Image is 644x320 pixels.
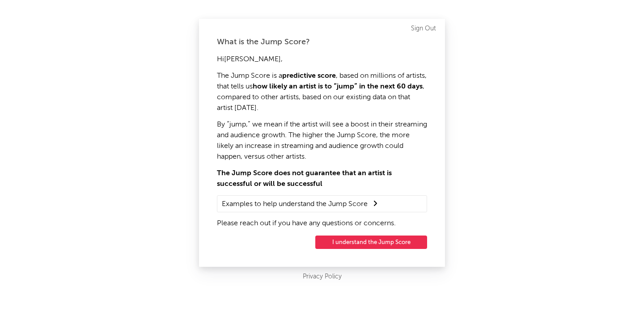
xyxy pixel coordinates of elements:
strong: The Jump Score does not guarantee that an artist is successful or will be successful [217,170,392,188]
p: By “jump,” we mean if the artist will see a boost in their streaming and audience growth. The hig... [217,119,427,162]
a: Sign Out [411,23,436,34]
div: What is the Jump Score? [217,37,427,47]
strong: how likely an artist is to “jump” in the next 60 days [253,83,423,90]
p: The Jump Score is a , based on millions of artists, that tells us , compared to other artists, ba... [217,71,427,114]
p: Hi [PERSON_NAME] , [217,54,427,65]
summary: Examples to help understand the Jump Score [222,198,422,210]
strong: predictive score [282,72,336,80]
button: I understand the Jump Score [315,236,427,249]
p: Please reach out if you have any questions or concerns. [217,218,427,229]
a: Privacy Policy [303,271,342,282]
